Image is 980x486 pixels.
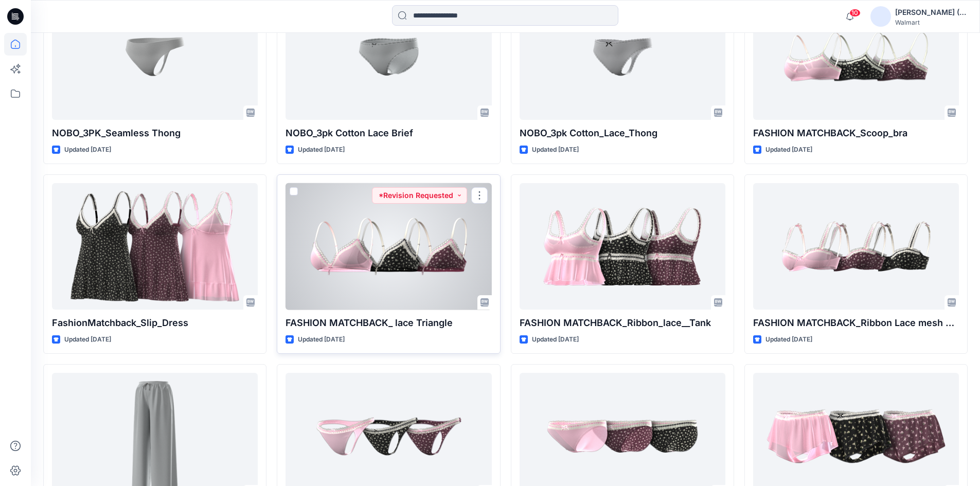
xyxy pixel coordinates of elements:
p: Updated [DATE] [64,334,111,345]
a: FASHION MATCHBACK_Ribbon_lace__Tank [520,183,725,310]
a: FASHION MATCHBACK_ lace Triangle [286,183,491,310]
p: Updated [DATE] [765,334,812,345]
a: FashionMatchback_Slip_Dress [52,183,258,310]
div: [PERSON_NAME] (Delta Galil) [895,6,967,19]
div: Walmart [895,19,967,26]
p: FASHION MATCHBACK_ lace Triangle [286,316,491,330]
p: Updated [DATE] [765,145,812,155]
p: FashionMatchback_Slip_Dress [52,316,258,330]
p: FASHION MATCHBACK_Ribbon_lace__Tank [520,316,725,330]
p: Updated [DATE] [532,334,579,345]
img: avatar [870,6,891,27]
p: FASHION MATCHBACK_Ribbon Lace mesh bralette.2 [753,316,959,330]
a: FASHION MATCHBACK_Ribbon Lace mesh bralette.2 [753,183,959,310]
p: FASHION MATCHBACK_Scoop_bra [753,126,959,140]
span: 10 [849,9,861,17]
p: NOBO_3pk Cotton Lace Brief [286,126,491,140]
p: NOBO_3pk Cotton_Lace_Thong [520,126,725,140]
p: Updated [DATE] [298,145,345,155]
p: Updated [DATE] [64,145,111,155]
p: Updated [DATE] [532,145,579,155]
p: Updated [DATE] [298,334,345,345]
p: NOBO_3PK_Seamless Thong [52,126,258,140]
